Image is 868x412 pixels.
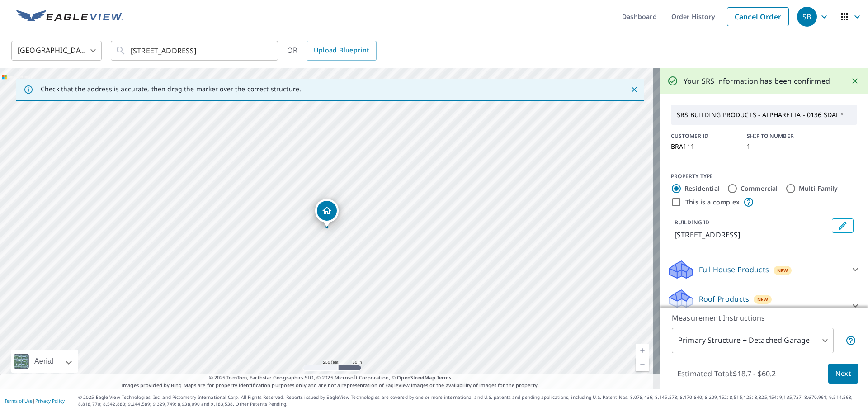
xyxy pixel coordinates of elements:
[684,76,830,86] p: Your SRS information has been confirmed
[672,328,834,353] div: Primary Structure + Detached Garage
[727,7,789,26] a: Cancel Order
[397,374,435,381] a: OpenStreetMap
[32,350,56,373] div: Aerial
[5,398,33,404] a: Terms of Use
[670,364,783,384] p: Estimated Total: $18.7 - $60.2
[41,85,301,93] p: Check that the address is accurate, then drag the marker over the correct structure.
[672,313,856,323] p: Measurement Instructions
[828,364,858,384] button: Next
[78,394,863,407] p: © 2025 Eagle View Technologies, Inc. and Pictometry International Corp. All Rights Reserved. Repo...
[675,218,709,226] p: BUILDING ID
[685,198,740,207] label: This is a complex
[667,288,861,323] div: Roof ProductsNewPremium with Regular Delivery
[699,264,769,275] p: Full House Products
[314,45,369,56] span: Upload Blueprint
[835,368,851,379] span: Next
[11,38,102,63] div: [GEOGRAPHIC_DATA]
[437,374,452,381] a: Terms
[849,75,861,87] button: Close
[671,143,736,150] p: BRA111
[315,199,339,227] div: Dropped pin, building 1, Residential property, 1051 Crystal Pt White Plains, GA 30678
[845,335,856,346] span: Your report will include the primary structure and a detached garage if one exists.
[16,10,123,24] img: EV Logo
[131,38,259,63] input: Search by address or latitude-longitude
[5,398,65,403] p: |
[747,143,812,150] p: 1
[832,218,854,233] button: Edit building 1
[307,41,376,61] a: Upload Blueprint
[209,374,452,382] span: © 2025 TomTom, Earthstar Geographics SIO, © 2025 Microsoft Corporation, ©
[636,344,649,357] a: Current Level 17, Zoom In
[741,184,778,193] label: Commercial
[671,172,857,180] div: PROPERTY TYPE
[747,132,812,140] p: SHIP TO NUMBER
[757,296,769,303] span: New
[628,84,640,95] button: Close
[636,357,649,371] a: Current Level 17, Zoom Out
[287,41,377,61] div: OR
[777,267,788,274] span: New
[667,259,861,280] div: Full House ProductsNew
[673,107,855,123] p: SRS BUILDING PRODUCTS - ALPHARETTA - 0136 SDALP
[699,294,749,304] p: Roof Products
[35,398,65,404] a: Privacy Policy
[675,229,828,240] p: [STREET_ADDRESS]
[799,184,838,193] label: Multi-Family
[797,7,817,27] div: SB
[11,350,78,373] div: Aerial
[671,132,736,140] p: CUSTOMER ID
[684,184,720,193] label: Residential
